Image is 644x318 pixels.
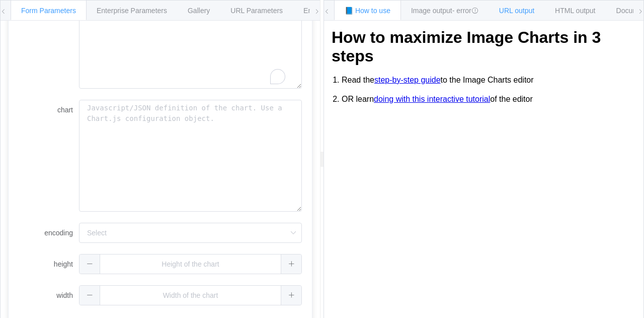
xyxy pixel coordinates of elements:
li: Read the to the Image Charts editor [342,71,636,90]
span: HTML output [555,7,595,15]
span: URL output [499,7,534,15]
span: 📘 How to use [345,7,390,15]
label: width [19,285,79,305]
a: step-by-step guide [374,76,441,85]
span: URL Parameters [230,7,283,15]
span: Form Parameters [21,7,76,15]
span: Enterprise Parameters [97,7,167,15]
span: Image output [411,7,478,15]
span: Environments [303,7,347,15]
li: OR learn of the editor [342,90,636,109]
label: height [19,254,79,274]
span: Gallery [188,7,210,15]
span: - error [452,7,478,15]
label: chart [19,100,79,120]
a: doing with this interactive tutorial [374,95,490,104]
label: encoding [19,223,79,243]
input: Width of the chart [79,285,302,305]
input: Select [79,223,302,243]
input: Height of the chart [79,254,302,274]
h1: How to maximize Image Charts in 3 steps [332,28,636,66]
